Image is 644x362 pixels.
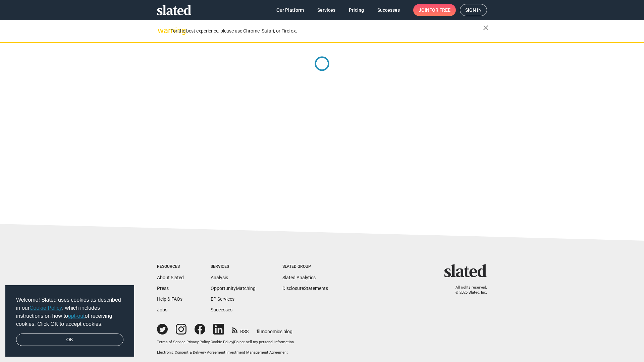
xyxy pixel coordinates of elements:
[185,340,186,344] span: |
[276,4,304,16] span: Our Platform
[460,4,487,16] a: Sign in
[30,305,62,311] a: Cookie Policy
[157,340,185,344] a: Terms of Service
[282,264,328,269] div: Slated Group
[170,26,483,36] div: For the best experience, please use Chrome, Safari, or Firefox.
[257,323,292,335] a: filmonomics blog
[232,324,249,335] a: RSS
[413,4,456,16] a: Joinfor free
[226,350,288,355] a: Investment Management Agreement
[465,4,482,16] span: Sign in
[186,340,210,344] a: Privacy Policy
[157,264,184,269] div: Resources
[349,4,364,16] span: Pricing
[225,350,226,355] span: |
[211,307,232,312] a: Successes
[68,313,85,319] a: opt-out
[157,296,182,302] a: Help & FAQs
[157,307,167,312] a: Jobs
[317,4,335,16] span: Services
[211,264,256,269] div: Services
[211,340,233,344] a: Cookie Policy
[157,275,184,280] a: About Slated
[210,340,211,344] span: |
[271,4,309,16] a: Our Platform
[16,296,123,328] span: Welcome! Slated uses cookies as described in our , which includes instructions on how to of recei...
[448,285,487,295] p: All rights reserved. © 2025 Slated, Inc.
[157,286,169,291] a: Press
[343,4,369,16] a: Pricing
[233,340,234,344] span: |
[16,334,123,346] a: dismiss cookie message
[158,26,166,35] mat-icon: warning
[5,285,134,357] div: cookieconsent
[312,4,341,16] a: Services
[157,350,225,355] a: Electronic Consent & Delivery Agreement
[211,275,228,280] a: Analysis
[234,340,294,345] button: Do not sell my personal information
[211,286,256,291] a: OpportunityMatching
[429,4,450,16] span: for free
[372,4,405,16] a: Successes
[377,4,400,16] span: Successes
[282,275,316,280] a: Slated Analytics
[257,329,265,334] span: film
[419,4,450,16] span: Join
[211,296,234,302] a: EP Services
[282,286,328,291] a: DisclosureStatements
[482,24,490,32] mat-icon: close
